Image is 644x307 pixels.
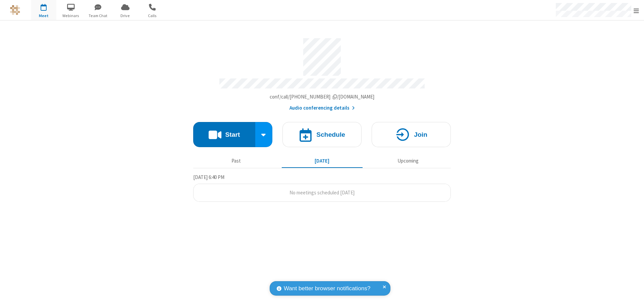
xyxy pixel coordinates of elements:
[193,173,451,202] section: Today's Meetings
[316,131,345,138] h4: Schedule
[270,94,375,100] span: Copy my meeting room link
[282,155,363,167] button: [DATE]
[113,13,138,19] span: Drive
[193,174,224,180] span: [DATE] 6:40 PM
[193,33,451,112] section: Account details
[10,5,20,15] img: QA Selenium DO NOT DELETE OR CHANGE
[58,13,84,19] span: Webinars
[289,189,355,196] span: No meetings scheduled [DATE]
[196,155,277,167] button: Past
[31,13,56,19] span: Meet
[414,131,427,138] h4: Join
[372,122,451,147] button: Join
[282,122,362,147] button: Schedule
[284,284,370,293] span: Want better browser notifications?
[225,131,240,138] h4: Start
[255,122,273,147] div: Start conference options
[289,104,355,112] button: Audio conferencing details
[270,93,375,101] button: Copy my meeting room linkCopy my meeting room link
[140,13,165,19] span: Calls
[86,13,111,19] span: Team Chat
[368,155,448,167] button: Upcoming
[193,122,255,147] button: Start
